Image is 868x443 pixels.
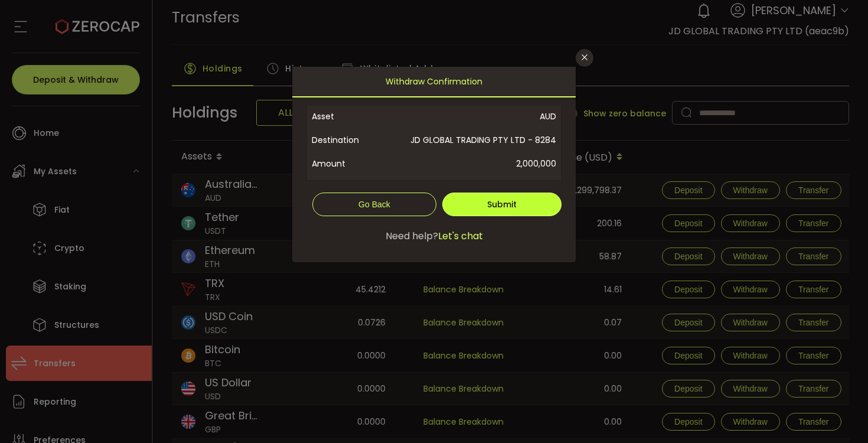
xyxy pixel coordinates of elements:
[386,229,438,243] span: Need help?
[387,152,556,175] span: 2,000,000
[387,128,556,152] span: JD GLOBAL TRADING PTY LTD - 8284
[386,67,482,96] span: Withdraw Confirmation
[312,128,387,152] span: Destination
[312,152,387,175] span: Amount
[387,105,556,128] span: AUD
[312,193,436,216] button: Go Back
[727,315,868,443] div: 聊天小组件
[727,315,868,443] iframe: Chat Widget
[312,105,387,128] span: Asset
[487,198,517,210] span: Submit
[438,229,483,243] span: Let's chat
[358,200,390,209] span: Go Back
[442,193,562,216] button: Submit
[292,67,576,262] div: dialog
[576,49,593,67] button: Close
